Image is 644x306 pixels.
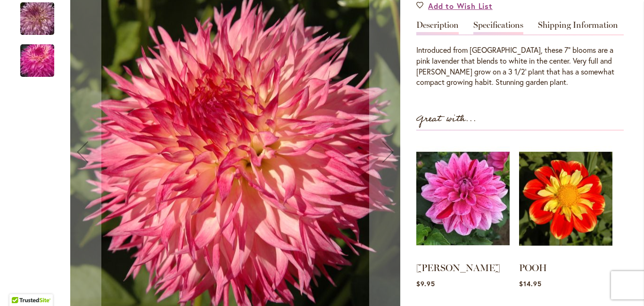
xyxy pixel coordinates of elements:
strong: Great with... [416,111,477,127]
span: $9.95 [416,279,435,288]
div: Introduced from [GEOGRAPHIC_DATA], these 7" blooms are a pink lavender that blends to white in th... [416,45,624,88]
span: $14.95 [519,279,542,288]
a: Specifications [473,21,523,34]
a: [PERSON_NAME] [416,262,500,273]
img: CHA CHING [416,140,510,257]
div: PINELANDS PRINCESS [20,35,54,77]
a: Description [416,21,459,34]
a: POOH [519,262,547,273]
img: POOH [519,140,612,257]
img: PINELANDS PRINCESS [3,38,71,83]
span: Add to Wish List [428,0,493,11]
div: Detailed Product Info [416,21,624,88]
iframe: Launch Accessibility Center [7,273,33,299]
a: Shipping Information [538,21,618,34]
a: Add to Wish List [416,0,493,11]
